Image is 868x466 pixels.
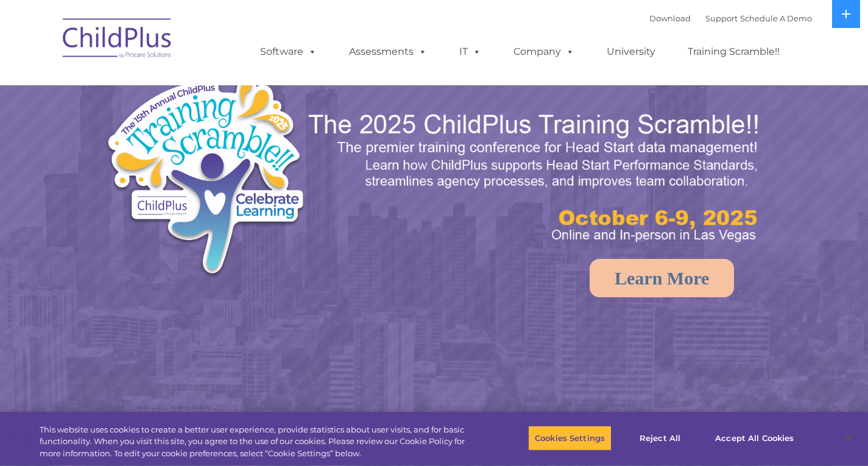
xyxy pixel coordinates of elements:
[57,10,178,71] img: ChildPlus by Procare Solutions
[590,259,734,297] a: Learn More
[708,425,800,451] button: Accept All Cookies
[337,40,439,64] a: Assessments
[528,425,612,451] button: Cookies Settings
[501,40,587,64] a: Company
[622,425,698,451] button: Reject All
[649,13,812,23] font: |
[740,13,812,23] a: Schedule A Demo
[676,40,792,64] a: Training Scramble!!
[649,13,691,23] a: Download
[835,425,862,451] button: Close
[705,13,738,23] a: Support
[248,40,329,64] a: Software
[40,424,478,460] div: This website uses cookies to create a better user experience, provide statistics about user visit...
[447,40,493,64] a: IT
[595,40,668,64] a: University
